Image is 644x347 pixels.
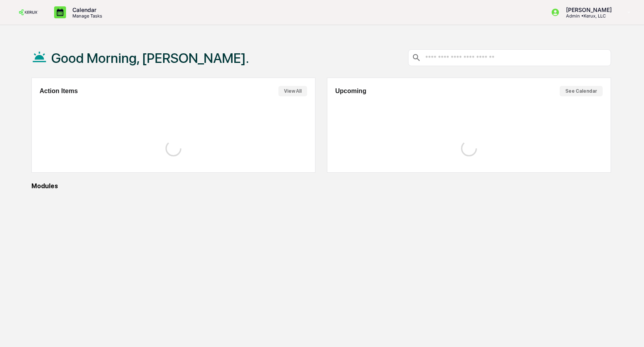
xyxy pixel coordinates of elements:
[66,6,106,13] p: Calendar
[560,86,603,96] button: See Calendar
[40,88,78,95] h2: Action Items
[31,182,611,190] div: Modules
[560,6,616,13] p: [PERSON_NAME]
[51,50,249,66] h1: Good Morning, [PERSON_NAME].
[278,86,307,96] button: View All
[19,10,38,15] img: logo
[560,13,616,19] p: Admin • Kerux, LLC
[335,88,366,95] h2: Upcoming
[66,13,106,19] p: Manage Tasks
